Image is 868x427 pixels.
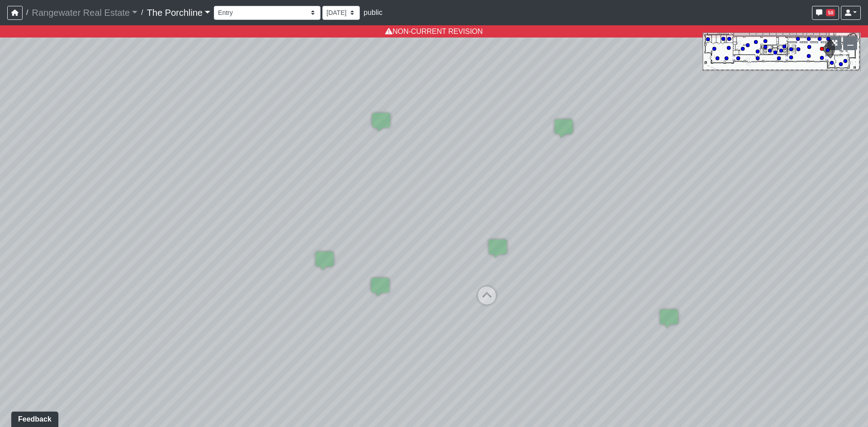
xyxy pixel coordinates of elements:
[137,4,146,22] span: /
[147,4,211,22] a: The Porchline
[826,9,835,16] span: 50
[385,28,483,35] a: NON-CURRENT REVISION
[23,4,32,22] span: /
[812,6,839,20] button: 50
[363,9,382,16] span: public
[32,4,137,22] a: Rangewater Real Estate
[7,409,60,427] iframe: Ybug feedback widget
